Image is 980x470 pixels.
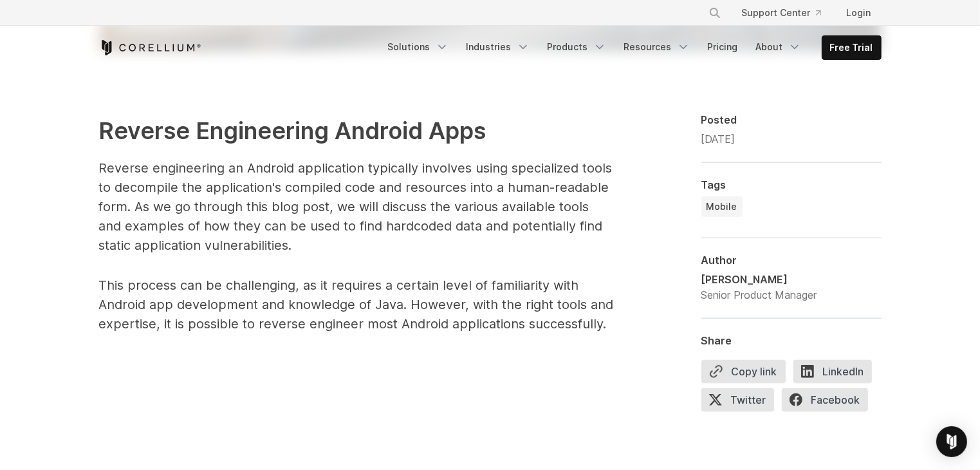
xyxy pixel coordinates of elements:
div: Senior Product Manager [701,287,817,303]
p: This process can be challenging, as it requires a certain level of familiarity with Android app d... [99,276,614,334]
a: Mobile [701,196,743,217]
span: Mobile [707,200,737,213]
div: [PERSON_NAME] [701,272,817,287]
span: LinkedIn [793,360,872,383]
a: Support Center [732,1,831,24]
div: Posted [701,113,882,126]
div: Author [701,254,882,267]
a: Solutions [380,35,456,59]
a: Login [837,1,882,24]
a: About [748,35,809,59]
p: Reverse engineering an Android application typically involves using specialized tools to decompil... [99,158,614,255]
a: Facebook [782,388,876,417]
button: Copy link [701,360,786,383]
span: Twitter [701,388,774,411]
div: Navigation Menu [693,1,882,24]
a: Industries [459,35,537,59]
a: Free Trial [822,36,881,59]
div: Tags [701,178,882,191]
button: Search [703,1,726,24]
div: Open Intercom Messenger [936,426,967,457]
span: [DATE] [701,133,735,146]
a: Pricing [700,35,746,59]
span: Facebook [782,388,868,411]
div: Navigation Menu [380,35,882,60]
a: Products [540,35,614,59]
a: Corellium Home [99,40,201,55]
a: LinkedIn [793,360,880,388]
strong: Reverse Engineering Android Apps [99,117,486,145]
div: Share [701,334,882,347]
a: Resources [616,35,698,59]
a: Twitter [701,388,782,417]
